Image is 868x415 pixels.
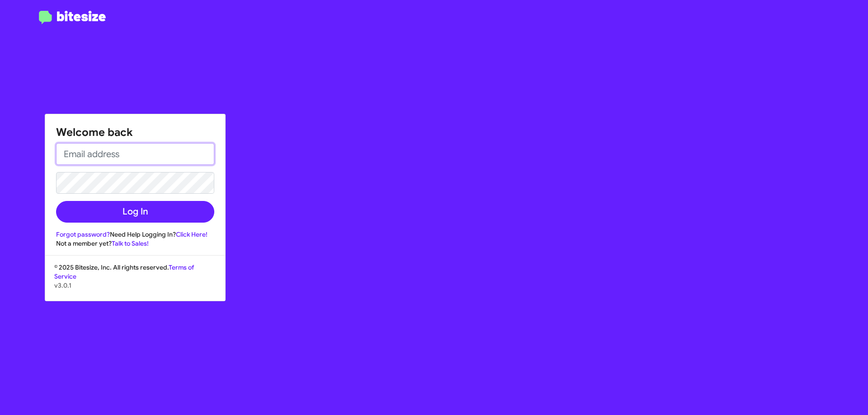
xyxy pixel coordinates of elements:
[56,201,214,223] button: Log In
[112,239,149,247] a: Talk to Sales!
[176,230,208,238] a: Click Here!
[56,230,110,238] a: Forgot password?
[56,125,214,140] h1: Welcome back
[45,263,225,301] div: © 2025 Bitesize, Inc. All rights reserved.
[56,143,214,165] input: Email address
[54,281,216,290] p: v3.0.1
[56,239,214,248] div: Not a member yet?
[56,230,214,239] div: Need Help Logging In?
